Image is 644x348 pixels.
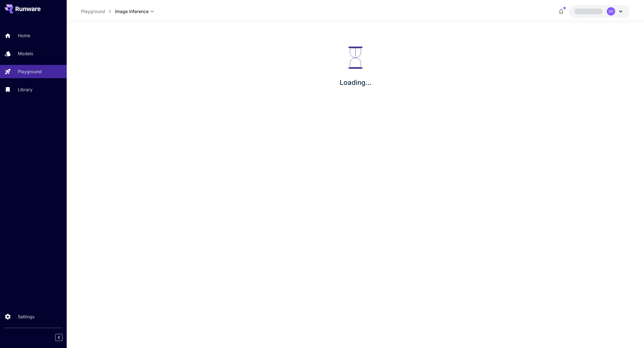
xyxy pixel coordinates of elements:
[18,313,34,320] p: Settings
[18,50,33,57] p: Models
[81,8,105,15] a: Playground
[115,8,149,15] span: Image Inference
[607,7,615,16] div: GE
[55,334,62,341] button: Collapse sidebar
[59,332,67,342] div: Collapse sidebar
[18,32,30,39] p: Home
[569,5,630,18] button: GE
[18,68,42,75] p: Playground
[81,8,115,15] nav: breadcrumb
[340,78,371,88] p: Loading...
[18,86,32,93] p: Library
